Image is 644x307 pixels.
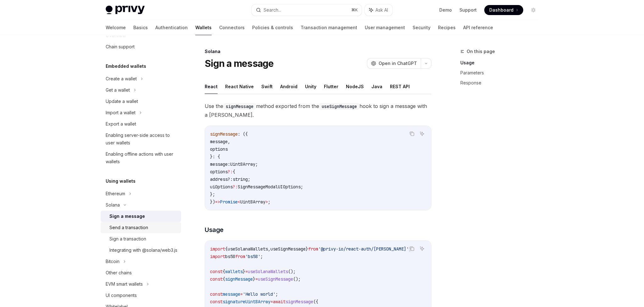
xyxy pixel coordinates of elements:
span: 'bs58' [245,254,260,259]
span: signMessage [286,299,313,304]
div: Create a wallet [106,75,137,83]
div: Export a wallet [106,120,136,128]
span: , [228,139,230,144]
button: Android [280,79,297,94]
span: : [230,176,233,182]
div: Search... [264,6,281,14]
span: (); [288,269,296,274]
span: wallets [225,269,243,274]
span: Uint8Array [240,199,265,205]
button: REST API [390,79,410,94]
div: Sign a message [109,213,145,220]
span: < [238,199,240,205]
span: SignMessageModalUIOptions [238,184,301,190]
a: Security [413,20,430,35]
a: Welcome [106,20,126,35]
a: Sign a transaction [101,233,181,245]
span: message [210,139,228,144]
span: { [223,269,225,274]
img: light logo [106,6,145,14]
span: }; [210,191,215,197]
h5: Embedded wallets [106,62,146,70]
span: const [210,291,223,297]
a: Enabling offline actions with user wallets [101,148,181,167]
span: Usage [205,225,224,234]
a: Send a transaction [101,222,181,233]
a: Basics [133,20,148,35]
button: Open in ChatGPT [367,58,421,69]
span: bs58 [225,254,235,259]
a: Recipes [438,20,456,35]
a: Other chains [101,267,181,278]
span: }: { [210,154,220,159]
a: User management [365,20,405,35]
span: Use the method exported from the hook to sign a message with a [PERSON_NAME]. [205,102,431,119]
code: useSignMessage [319,103,359,110]
span: ; [301,184,303,190]
button: Swift [261,79,273,94]
span: }) [210,199,215,205]
div: Send a transaction [109,224,148,231]
span: Open in ChatGPT [379,60,417,67]
span: message: [210,161,230,167]
a: API reference [463,20,493,35]
span: => [215,199,220,205]
div: Chain support [106,43,135,51]
span: from [235,254,245,259]
span: { [223,276,225,282]
button: React Native [225,79,254,94]
span: ?: [228,169,233,175]
span: ; [268,199,270,205]
a: Chain support [101,41,181,52]
button: Ask AI [365,4,392,16]
span: (); [293,276,301,282]
span: ({ [313,299,318,304]
span: import [210,246,225,252]
button: React [205,79,218,94]
div: Solana [205,48,431,55]
a: Dashboard [484,5,523,15]
h5: Using wallets [106,177,136,185]
span: ; [255,161,258,167]
button: NodeJS [346,79,364,94]
span: Uint8Array [230,161,255,167]
div: Ethereum [106,190,125,197]
div: Import a wallet [106,109,136,116]
span: Ask AI [375,7,388,13]
span: = [270,299,273,304]
span: = [255,276,258,282]
a: Transaction management [301,20,357,35]
span: Dashboard [489,7,514,13]
span: On this page [467,48,495,55]
span: options [210,169,228,175]
a: Demo [439,7,452,13]
div: UI components [106,292,137,299]
span: signatureUint8Array [223,299,270,304]
button: Ask AI [418,130,426,138]
a: Update a wallet [101,96,181,107]
div: EVM smart wallets [106,280,143,288]
button: Copy the contents from the code block [408,245,416,253]
span: useSignMessage [270,246,306,252]
div: Get a wallet [106,86,130,94]
a: Policies & controls [252,20,293,35]
a: Connectors [219,20,245,35]
span: await [273,299,286,304]
button: Java [371,79,382,94]
span: signMessage [225,276,253,282]
a: Wallets [195,20,212,35]
a: Response [460,78,543,88]
span: message [223,291,240,297]
span: import [210,254,225,259]
code: signMessage [223,103,256,110]
button: Search...⌘K [252,4,362,16]
button: Flutter [324,79,338,94]
button: Toggle dark mode [528,5,538,15]
a: UI components [101,290,181,301]
span: } [253,276,255,282]
span: ; [275,291,278,297]
span: useSignMessage [258,276,293,282]
div: Other chains [106,269,132,277]
span: } [306,246,308,252]
h1: Sign a message [205,58,274,69]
